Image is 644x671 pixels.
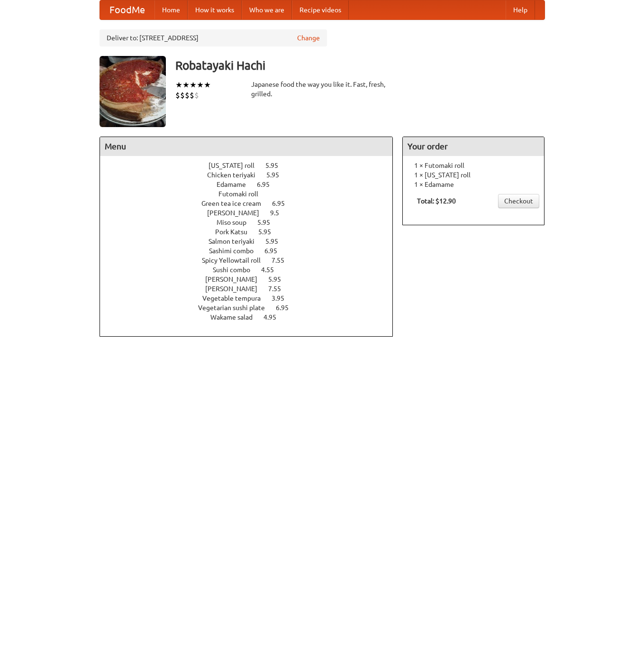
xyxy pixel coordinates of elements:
[205,276,299,283] a: [PERSON_NAME] 5.95
[261,266,283,274] span: 4.55
[264,247,287,255] span: 6.95
[276,304,298,312] span: 6.95
[205,285,299,293] a: [PERSON_NAME] 7.55
[201,200,302,207] a: Green tea ice cream 6.95
[175,80,182,90] li: ★
[218,190,285,198] a: Futomaki roll
[100,0,154,19] a: FoodMe
[185,90,190,101] li: $
[408,161,539,170] li: 1 × Futomaki roll
[265,238,288,245] span: 5.95
[251,80,393,99] div: Japanese food the way you like it. Fast, fresh, grilled.
[403,137,544,156] h4: Your order
[205,285,267,293] span: [PERSON_NAME]
[154,0,188,19] a: Home
[272,257,294,264] span: 7.55
[201,200,271,207] span: Green tea ice cream
[209,247,295,255] a: Sashimi combo 6.95
[204,80,211,90] li: ★
[258,228,281,236] span: 5.95
[218,190,268,198] span: Futomaki roll
[207,171,265,179] span: Chicken teriyaki
[209,238,264,245] span: Salmon teriyaki
[292,0,349,19] a: Recipe videos
[202,294,302,302] a: Vegetable tempura 3.95
[257,181,279,188] span: 6.95
[217,219,256,226] span: Miso soup
[217,219,288,226] a: Miso soup 5.95
[272,294,294,302] span: 3.95
[198,304,306,312] a: Vegetarian sushi plate 6.95
[498,194,539,208] a: Checkout
[217,181,287,188] a: Edamame 6.95
[180,90,185,101] li: $
[209,238,296,245] a: Salmon teriyaki 5.95
[175,90,180,101] li: $
[297,33,320,43] a: Change
[213,266,260,274] span: Sushi combo
[197,80,204,90] li: ★
[265,162,288,169] span: 5.95
[268,285,290,293] span: 7.55
[202,257,302,264] a: Spicy Yellowtail roll 7.55
[215,228,289,236] a: Pork Katsu 5.95
[207,209,269,217] span: [PERSON_NAME]
[213,266,291,274] a: Sushi combo 4.55
[268,276,290,283] span: 5.95
[506,0,535,19] a: Help
[209,162,264,169] span: [US_STATE] roll
[217,181,255,188] span: Edamame
[209,162,296,169] a: [US_STATE] roll 5.95
[188,0,242,19] a: How it works
[175,56,545,75] h3: Robatayaki Hachi
[263,313,286,321] span: 4.95
[202,257,270,264] span: Spicy Yellowtail roll
[242,0,292,19] a: Who we are
[210,313,294,321] a: Wakame salad 4.95
[408,170,539,180] li: 1 × [US_STATE] roll
[417,197,456,205] b: Total: $12.90
[266,171,289,179] span: 5.95
[209,247,263,255] span: Sashimi combo
[198,304,274,312] span: Vegetarian sushi plate
[408,180,539,189] li: 1 × Edamame
[194,90,199,101] li: $
[190,90,194,101] li: $
[257,219,280,226] span: 5.95
[207,209,297,217] a: [PERSON_NAME] 9.5
[182,80,190,90] li: ★
[100,137,393,156] h4: Menu
[100,29,327,46] div: Deliver to: [STREET_ADDRESS]
[207,171,297,179] a: Chicken teriyaki 5.95
[270,209,289,217] span: 9.5
[205,276,267,283] span: [PERSON_NAME]
[215,228,257,236] span: Pork Katsu
[272,200,294,207] span: 6.95
[190,80,197,90] li: ★
[210,313,262,321] span: Wakame salad
[202,294,270,302] span: Vegetable tempura
[100,56,166,127] img: angular.jpg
